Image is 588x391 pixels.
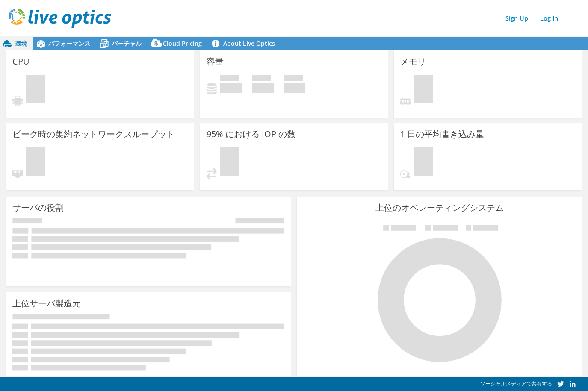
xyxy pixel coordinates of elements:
[220,75,239,83] span: 使用済み
[12,299,81,308] h3: 上位サーバ製造元
[220,147,239,178] span: 保留中
[163,39,202,47] span: Cloud Pricing
[252,75,271,83] span: 空き
[501,12,532,24] a: Sign Up
[414,147,433,178] span: 保留中
[284,83,305,93] h4: 0 GiB
[26,75,45,105] span: 保留中
[207,129,295,139] h3: 95% における IOP の数
[220,83,242,93] h4: 0 GiB
[400,57,426,66] h3: メモリ
[15,39,27,47] span: 環境
[207,57,224,66] h3: 容量
[400,129,484,139] h3: 1 日の平均書き込み量
[208,37,281,50] a: About Live Optics
[480,380,552,387] span: ソーシャルメディアで共有する
[48,39,90,47] span: パフォーマンス
[414,75,433,105] span: 保留中
[12,129,175,139] h3: ピーク時の集約ネットワークスループット
[303,203,575,212] h3: 上位のオペレーティングシステム
[9,9,111,28] img: live_optics_svg.svg
[26,147,45,178] span: 保留中
[112,39,142,47] span: バーチャル
[536,12,562,24] a: Log In
[12,203,64,212] h3: サーバの役割
[12,57,30,66] h3: CPU
[284,75,303,83] span: 合計
[252,83,274,93] h4: 0 GiB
